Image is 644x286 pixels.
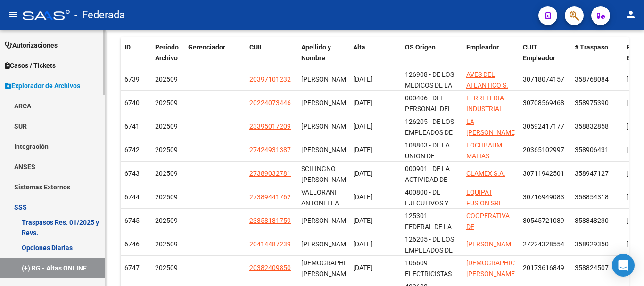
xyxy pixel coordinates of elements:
[523,99,564,106] span: 30708569468
[155,217,178,224] span: 202509
[5,81,80,91] span: Explorador de Archivos
[249,240,291,248] span: 20414487239
[301,217,352,224] span: [PERSON_NAME]
[405,71,469,110] span: 126908 - DE LOS MEDICOS DE LA CIUDAD DE [GEOGRAPHIC_DATA]
[575,264,609,271] span: 358824507
[625,9,636,20] mat-icon: person
[575,193,609,201] span: 358854318
[155,146,178,154] span: 202509
[246,37,297,79] datatable-header-cell: CUIL
[301,99,352,106] span: [PERSON_NAME]
[353,145,397,155] div: [DATE]
[575,99,609,106] span: 358975390
[466,94,504,123] span: FERRETERIA INDUSTRIAL LOPEZ PR
[155,99,178,106] span: 202509
[523,217,564,224] span: 30545721089
[249,123,291,130] span: 23395017209
[353,74,397,85] div: [DATE]
[301,188,339,207] span: VALLORANI ANTONELLA
[405,212,454,284] span: 125301 - FEDERAL DE LA FEDERACION NACIONAL DE TRABAJADORES DE OBRAS SANITARIAS
[249,264,291,271] span: 20382409850
[466,259,535,278] span: [DEMOGRAPHIC_DATA] [PERSON_NAME]
[523,264,564,271] span: 20173616849
[575,217,609,224] span: 358848230
[523,170,564,177] span: 30711942501
[124,264,140,271] span: 6747
[184,37,246,79] datatable-header-cell: Gerenciador
[249,146,291,154] span: 27424931387
[151,37,184,79] datatable-header-cell: Período Archivo
[124,99,140,106] span: 6740
[353,168,397,179] div: [DATE]
[405,118,454,168] span: 126205 - DE LOS EMPLEADOS DE COMERCIO Y ACTIVIDADES CIVILES
[155,264,178,271] span: 202509
[249,99,291,106] span: 20224073446
[523,193,564,201] span: 30716949083
[466,212,511,252] span: COOPERATIVA DE ELECTRICIDAD DE
[405,188,458,239] span: 400800 - DE EJECUTIVOS Y DEL PERSONAL DE DIRECCION DE EMPRESAS
[5,40,58,50] span: Autorizaciones
[466,43,499,51] span: Empleador
[249,217,291,224] span: 23358181759
[124,43,131,51] span: ID
[523,75,564,83] span: 30718074157
[301,123,352,130] span: [PERSON_NAME]
[349,37,401,79] datatable-header-cell: Alta
[301,75,352,83] span: [PERSON_NAME]
[519,37,571,79] datatable-header-cell: CUIT Empleador
[5,60,56,71] span: Casos / Tickets
[523,240,564,248] span: 27224328554
[301,43,331,62] span: Apellido y Nombre
[523,123,564,130] span: 30592417177
[124,240,140,248] span: 6746
[523,146,564,154] span: 20365102997
[249,193,291,201] span: 27389441762
[249,75,291,83] span: 20397101232
[575,43,608,51] span: # Traspaso
[124,146,140,154] span: 6742
[466,188,503,207] span: EQUIPAT FUSION SRL
[353,121,397,132] div: [DATE]
[8,9,19,20] mat-icon: menu
[401,37,462,79] datatable-header-cell: OS Origen
[466,141,502,160] span: LOCHBAUM MATIAS
[575,240,609,248] span: 358929350
[405,236,454,286] span: 126205 - DE LOS EMPLEADOS DE COMERCIO Y ACTIVIDADES CIVILES
[523,43,555,62] span: CUIT Empleador
[575,170,609,177] span: 358947127
[301,146,352,154] span: [PERSON_NAME]
[353,215,397,226] div: [DATE]
[353,192,397,203] div: [DATE]
[74,5,125,25] span: - Federada
[121,37,151,79] datatable-header-cell: ID
[353,98,397,108] div: [DATE]
[124,217,140,224] span: 6745
[155,75,178,83] span: 202509
[301,240,352,248] span: [PERSON_NAME]
[155,123,178,130] span: 202509
[155,43,179,62] span: Período Archivo
[353,262,397,273] div: [DATE]
[571,37,623,79] datatable-header-cell: # Traspaso
[575,146,609,154] span: 358906431
[466,118,517,147] span: LA [PERSON_NAME] S R L
[405,165,469,269] span: 000901 - DE LA ACTIVIDAD DE SEGUROS REASEGUROS CAPITALIZACION Y [GEOGRAPHIC_DATA] Y PRESTAMO PARA...
[462,37,519,79] datatable-header-cell: Empleador
[612,254,635,277] div: Open Intercom Messenger
[353,239,397,250] div: [DATE]
[575,75,609,83] span: 358768084
[155,170,178,177] span: 202509
[124,75,140,83] span: 6739
[466,71,508,100] span: AVES DEL ATLANTICO S. A.
[188,43,225,51] span: Gerenciador
[405,43,436,51] span: OS Origen
[124,123,140,130] span: 6741
[155,240,178,248] span: 202509
[405,141,469,224] span: 108803 - DE LA UNION DE TRABAJADORES DEL TURISMO HOTELEROS Y GASTRONOMICOS DE LA [GEOGRAPHIC_DATA]
[301,259,370,278] span: [DEMOGRAPHIC_DATA][PERSON_NAME]
[124,193,140,201] span: 6744
[124,170,140,177] span: 6743
[405,94,453,145] span: 000406 - DEL PERSONAL DEL ORGANISMO DE CONTROL EXTERNO
[249,43,264,51] span: CUIL
[297,37,349,79] datatable-header-cell: Apellido y Nombre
